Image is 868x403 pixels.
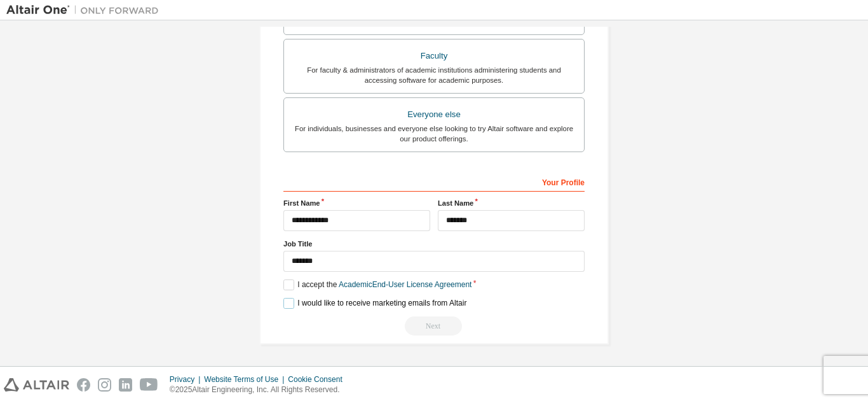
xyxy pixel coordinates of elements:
[170,374,204,385] div: Privacy
[204,374,288,385] div: Website Terms of Use
[140,378,158,392] img: youtube.svg
[283,171,585,192] div: Your Profile
[292,124,576,144] div: For individuals, businesses and everyone else looking to try Altair software and explore our prod...
[170,385,350,395] p: © 2025 Altair Engineering, Inc. All Rights Reserved.
[339,280,471,289] a: Academic End-User License Agreement
[4,378,69,392] img: altair_logo.svg
[98,378,111,392] img: instagram.svg
[119,378,132,392] img: linkedin.svg
[283,198,430,208] label: First Name
[438,198,585,208] label: Last Name
[292,65,576,85] div: For faculty & administrators of academic institutions administering students and accessing softwa...
[283,316,585,336] div: Provide a valid email to continue
[292,47,576,65] div: Faculty
[283,279,471,290] label: I accept the
[292,106,576,124] div: Everyone else
[77,378,90,392] img: facebook.svg
[6,4,165,17] img: Altair One
[283,298,466,309] label: I would like to receive marketing emails from Altair
[288,374,349,385] div: Cookie Consent
[283,239,585,249] label: Job Title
